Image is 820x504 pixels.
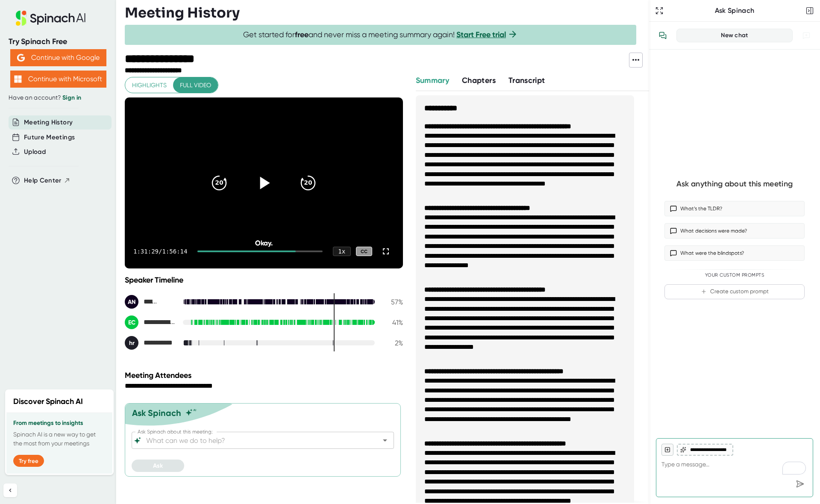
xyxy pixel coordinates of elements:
[654,27,671,44] button: View conversation history
[24,118,73,127] button: Meeting History
[382,318,403,327] div: 41 %
[664,245,805,261] button: What were the blindspots?
[416,76,449,85] span: Summary
[416,75,449,86] button: Summary
[144,434,366,446] input: What can we do to help?
[508,76,545,85] span: Transcript
[462,75,496,86] button: Chapters
[665,6,804,15] div: Ask Spinach
[295,30,309,39] b: free
[13,396,83,407] h2: Discover Spinach AI
[125,336,176,350] div: hayley ross
[664,284,805,299] button: Create custom prompt
[62,94,81,101] a: Sign in
[804,5,816,17] button: Close conversation sidebar
[125,336,138,350] div: hr
[382,339,403,347] div: 2 %
[462,76,496,85] span: Chapters
[333,247,351,256] div: 1 x
[10,49,106,66] button: Continue with Google
[180,80,211,91] span: Full video
[664,223,805,239] button: What decisions were made?
[9,37,108,47] div: Try Spinach Free
[125,295,138,309] div: AN
[125,295,176,309] div: Ali N
[13,455,44,467] button: Try free
[132,408,181,418] div: Ask Spinach
[243,30,518,40] span: Get started for and never miss a meeting summary again!
[133,248,187,255] div: 1:31:29 / 1:56:14
[676,179,793,189] div: Ask anything about this meeting
[13,430,106,448] p: Spinach AI is a new way to get the most from your meetings
[153,239,375,247] div: Okay.
[125,315,138,329] div: EC
[24,176,71,186] button: Help Center
[10,71,106,88] button: Continue with Microsoft
[379,434,391,446] button: Open
[17,54,25,62] img: Aehbyd4JwY73AAAAAElFTkSuQmCC
[382,298,403,306] div: 57 %
[508,75,545,86] button: Transcript
[173,77,218,93] button: Full video
[9,94,108,102] div: Have an account?
[125,315,176,329] div: Erica Clickner
[456,30,506,39] a: Start Free trial
[125,5,240,21] h3: Meeting History
[792,476,808,492] div: Send message
[132,80,167,91] span: Highlights
[125,371,405,380] div: Meeting Attendees
[661,456,808,476] textarea: To enrich screen reader interactions, please activate Accessibility in Grammarly extension settings
[356,247,372,256] div: CC
[664,272,805,278] div: Your Custom Prompts
[24,133,75,142] button: Future Meetings
[24,147,46,157] button: Upload
[653,5,665,17] button: Expand to Ask Spinach page
[13,420,106,427] h3: From meetings to insights
[3,483,17,497] button: Collapse sidebar
[125,77,173,93] button: Highlights
[125,275,403,285] div: Speaker Timeline
[153,462,163,469] span: Ask
[132,460,184,472] button: Ask
[682,32,787,39] div: New chat
[24,176,62,186] span: Help Center
[664,201,805,216] button: What’s the TLDR?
